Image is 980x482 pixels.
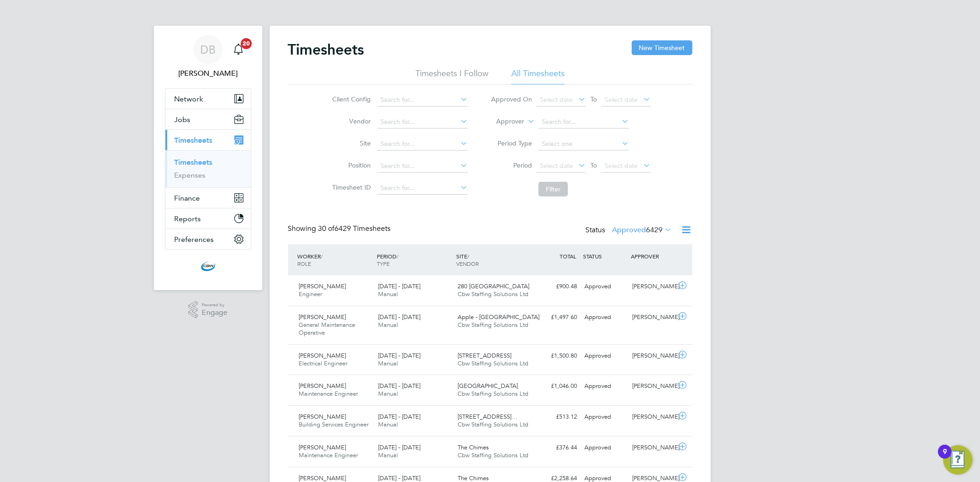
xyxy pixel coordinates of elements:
[458,359,528,367] span: Cbw Staffing Solutions Ltd
[374,248,454,272] div: PERIOD
[329,161,371,169] label: Position
[299,282,346,290] span: [PERSON_NAME]
[165,130,251,150] button: Timesheets
[581,310,629,325] div: Approved
[415,68,488,84] li: Timesheets I Follow
[458,282,529,290] span: 280 [GEOGRAPHIC_DATA]
[629,348,676,364] div: [PERSON_NAME]
[458,313,539,321] span: Apple - [GEOGRAPHIC_DATA]
[175,115,191,124] span: Jobs
[378,359,398,367] span: Manual
[329,117,371,125] label: Vendor
[299,321,356,336] span: General Maintenance Operative
[202,309,227,317] span: Engage
[299,413,346,420] span: [PERSON_NAME]
[540,162,573,170] span: Select date
[612,225,672,235] label: Approved
[511,68,565,84] li: All Timesheets
[175,235,214,244] span: Preferences
[629,440,676,455] div: [PERSON_NAME]
[629,409,676,425] div: [PERSON_NAME]
[533,440,581,455] div: £376.44
[377,160,468,173] input: Search for...
[454,248,533,272] div: SITE
[632,40,692,55] button: New Timesheet
[629,310,676,325] div: [PERSON_NAME]
[538,182,568,196] button: Filter
[377,116,468,129] input: Search for...
[165,188,251,208] button: Finance
[165,229,251,249] button: Preferences
[299,352,346,359] span: [PERSON_NAME]
[560,252,577,260] span: TOTAL
[299,451,358,459] span: Maintenance Engineer
[646,225,663,235] span: 6429
[378,282,420,290] span: [DATE] - [DATE]
[378,290,398,298] span: Manual
[299,443,346,451] span: [PERSON_NAME]
[458,382,518,390] span: [GEOGRAPHIC_DATA]
[943,452,947,464] div: 9
[538,138,629,151] input: Select one
[586,224,674,237] div: Status
[378,390,398,398] span: Manual
[491,95,532,103] label: Approved On
[581,348,629,364] div: Approved
[533,409,581,425] div: £513.12
[299,390,358,398] span: Maintenance Engineer
[943,445,973,475] button: Open Resource Center, 9 new notifications
[188,301,227,319] a: Powered byEngage
[299,474,346,482] span: [PERSON_NAME]
[533,279,581,294] div: £900.48
[458,420,528,428] span: Cbw Staffing Solutions Ltd
[629,279,676,294] div: [PERSON_NAME]
[229,35,248,64] a: 20
[581,248,629,264] div: STATUS
[605,95,638,104] span: Select date
[629,248,676,264] div: APPROVER
[491,161,532,169] label: Period
[378,352,420,359] span: [DATE] - [DATE]
[378,413,420,420] span: [DATE] - [DATE]
[629,379,676,394] div: [PERSON_NAME]
[165,89,251,109] button: Network
[288,40,364,59] h2: Timesheets
[458,352,511,359] span: [STREET_ADDRESS]
[458,474,489,482] span: The Chimes
[581,279,629,294] div: Approved
[377,138,468,151] input: Search for...
[378,420,398,428] span: Manual
[241,38,252,49] span: 20
[165,68,251,79] span: Daniel Barber
[299,313,346,321] span: [PERSON_NAME]
[202,301,227,309] span: Powered by
[540,95,573,104] span: Select date
[458,413,517,420] span: [STREET_ADDRESS]…
[533,348,581,364] div: £1,500.80
[299,382,346,390] span: [PERSON_NAME]
[456,260,479,267] span: VENDOR
[175,95,204,103] span: Network
[299,420,369,428] span: Building Services Engineer
[298,260,312,267] span: ROLE
[378,382,420,390] span: [DATE] - [DATE]
[378,474,420,482] span: [DATE] - [DATE]
[377,94,468,106] input: Search for...
[175,158,213,167] a: Timesheets
[175,214,201,223] span: Reports
[377,182,468,195] input: Search for...
[321,252,323,260] span: /
[605,162,638,170] span: Select date
[175,136,213,145] span: Timesheets
[458,451,528,459] span: Cbw Staffing Solutions Ltd
[538,116,629,129] input: Search for...
[397,252,398,260] span: /
[491,139,532,147] label: Period Type
[329,139,371,147] label: Site
[458,443,489,451] span: The Chimes
[378,313,420,321] span: [DATE] - [DATE]
[581,409,629,425] div: Approved
[200,44,215,56] span: DB
[165,35,251,79] a: DB[PERSON_NAME]
[378,451,398,459] span: Manual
